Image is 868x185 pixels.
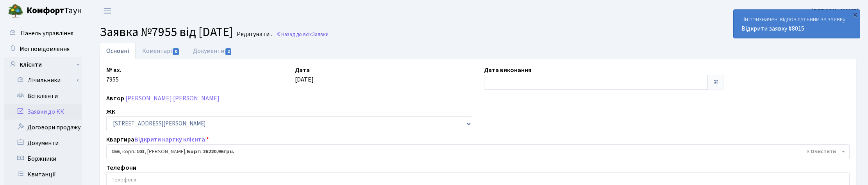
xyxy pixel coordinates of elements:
b: 103 [136,148,145,156]
a: Відкрити заявку #8015 [741,24,804,33]
label: № вх. [106,65,121,75]
span: Таун [27,4,82,18]
a: Заявки до КК [4,104,82,120]
img: logo.png [8,3,23,19]
a: Договори продажу [4,120,82,135]
b: [PERSON_NAME] [811,7,859,15]
a: Квитанції [4,167,82,182]
b: Борг: 26220.96грн. [187,148,234,156]
div: 7955 [100,65,289,90]
span: Панель управління [21,29,73,38]
b: 156 [111,148,120,156]
a: Відкрити картку клієнта [134,135,205,144]
a: Всі клієнти [4,88,82,104]
a: Клієнти [4,57,82,73]
a: Лічильники [9,73,82,88]
a: Коментарі [136,43,186,59]
a: [PERSON_NAME] [811,6,859,16]
a: Мої повідомлення [4,41,82,57]
span: Заявка №7955 від [DATE] [100,23,233,41]
b: Комфорт [27,4,64,17]
label: Автор [106,94,124,103]
div: × [851,11,859,18]
a: [PERSON_NAME] [PERSON_NAME] [125,94,220,103]
small: Редагувати . [235,31,272,38]
a: Боржники [4,151,82,167]
span: <b>156</b>, корп.: <b>103</b>, Юр'єва Яна Володимирівна, <b>Борг: 26220.96грн.</b> [106,144,850,159]
span: <b>156</b>, корп.: <b>103</b>, Юр'єва Яна Володимирівна, <b>Борг: 26220.96грн.</b> [111,148,840,156]
label: ЖК [106,107,115,116]
span: 2 [225,48,232,55]
span: Видалити всі елементи [807,148,836,156]
a: Основні [100,43,136,59]
button: Переключити навігацію [98,4,117,17]
a: Назад до всіхЗаявки [276,31,329,38]
label: Дата [295,65,310,75]
div: Ви призначені відповідальним за заявку [734,10,860,38]
span: Заявки [312,31,329,38]
span: 0 [173,48,179,55]
label: Дата виконання [484,65,531,75]
a: Панель управління [4,25,82,41]
div: [DATE] [289,65,478,90]
label: Телефони [106,163,136,172]
span: Мої повідомлення [20,45,70,53]
a: Документи [4,135,82,151]
label: Квартира [106,135,209,144]
a: Документи [186,43,239,59]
